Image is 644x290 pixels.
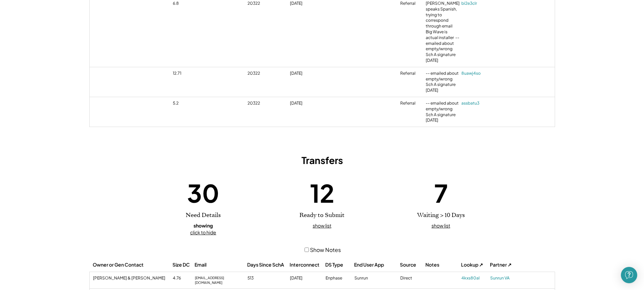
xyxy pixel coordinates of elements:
h2: Waiting > 10 Days [412,212,470,219]
div: Referral [400,101,424,106]
a: assbatu3 [461,101,489,106]
div: Owner or Gen Contact [93,261,171,268]
div: [EMAIL_ADDRESS][DOMAIN_NAME] [195,275,246,285]
h2: Ready to Submit [293,212,351,219]
div: 20322 [247,1,288,6]
div: 12.71 [173,71,193,76]
div: Referral [400,1,424,6]
h3: Transfers [169,154,475,166]
strong: showing [194,222,213,229]
div: Email [195,261,245,268]
div: [DATE] [290,101,324,106]
a: 4kxs80al [461,275,489,281]
div: Size DC [172,261,193,268]
div: Sunrun [354,275,399,281]
div: 20322 [247,71,288,76]
h1: 12 [310,177,334,209]
div: Referral [400,71,424,76]
a: 8uawj4so [461,71,489,76]
div: Notes [425,261,459,268]
div: Source [400,261,424,268]
label: Show Notes [310,246,341,253]
div: [PERSON_NAME] & [PERSON_NAME] [93,275,171,281]
div: Enphase [326,275,353,281]
div: Interconnect [290,261,324,268]
div: Days Since SchA [247,261,288,268]
div: Partner ↗ [490,261,551,268]
u: show list [313,222,331,229]
div: 5.2 [173,101,193,106]
div: [DATE] [290,275,324,281]
u: click to hide [190,229,216,235]
div: -- emailed about empty/wrong Sch A signature [DATE] [426,71,460,93]
div: End User App [354,261,398,268]
div: Open Intercom Messenger [621,267,637,283]
div: Lookup ↗ [461,261,488,268]
h2: Need Details [174,212,232,219]
div: 20322 [247,101,288,106]
div: 6.8 [173,1,193,6]
h1: 7 [434,177,448,209]
div: 513 [247,275,288,281]
div: [PERSON_NAME] speaks Spanish, trying to correspond through email Big Wave is actual installer -- ... [426,1,460,64]
a: bi2e3clr [461,1,489,6]
div: 4.76 [173,275,193,281]
h1: 30 [187,177,219,209]
div: -- emailed about empty/wrong Sch A signature [DATE] [426,101,460,123]
div: DS Type [325,261,352,268]
u: show list [431,222,450,229]
div: [DATE] [290,1,324,6]
a: Sunrun VA [490,275,551,281]
div: Direct [400,275,424,281]
div: [DATE] [290,71,324,76]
